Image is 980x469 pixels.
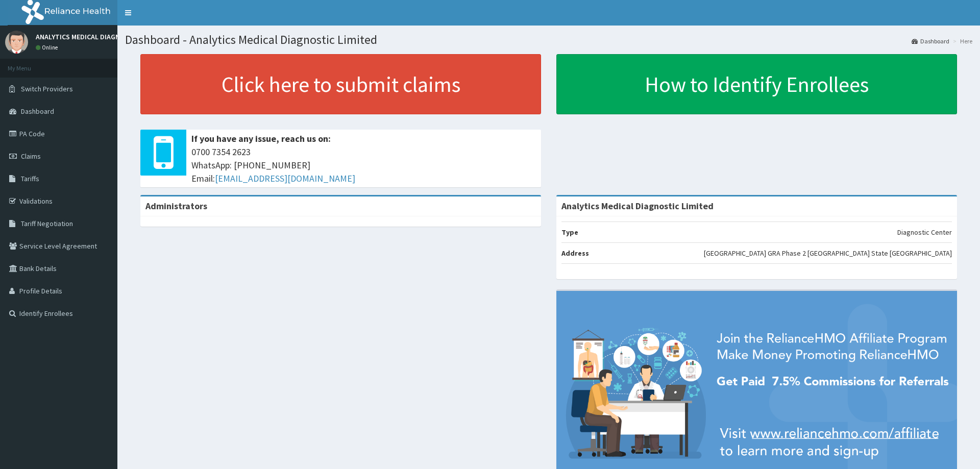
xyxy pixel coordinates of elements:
a: How to Identify Enrollees [556,54,957,114]
li: Here [950,37,972,45]
a: Click here to submit claims [140,54,541,114]
span: Dashboard [21,107,54,116]
span: Tariffs [21,174,39,183]
strong: Analytics Medical Diagnostic Limited [561,200,714,212]
a: Online [36,44,60,51]
b: If you have any issue, reach us on: [191,133,331,144]
p: [GEOGRAPHIC_DATA] GRA Phase 2 [GEOGRAPHIC_DATA] State [GEOGRAPHIC_DATA] [704,248,952,258]
img: User Image [5,31,28,54]
b: Address [561,249,589,258]
span: Claims [21,152,41,161]
p: Diagnostic Center [897,227,952,237]
a: [EMAIL_ADDRESS][DOMAIN_NAME] [215,172,355,184]
span: Tariff Negotiation [21,219,73,228]
a: Dashboard [912,37,949,45]
b: Administrators [145,200,207,212]
p: ANALYTICS MEDICAL DIAGNOSTIC LTD [36,33,153,40]
b: Type [561,228,578,237]
span: 0700 7354 2623 WhatsApp: [PHONE_NUMBER] Email: [191,145,536,185]
h1: Dashboard - Analytics Medical Diagnostic Limited [125,33,972,46]
span: Switch Providers [21,84,73,93]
